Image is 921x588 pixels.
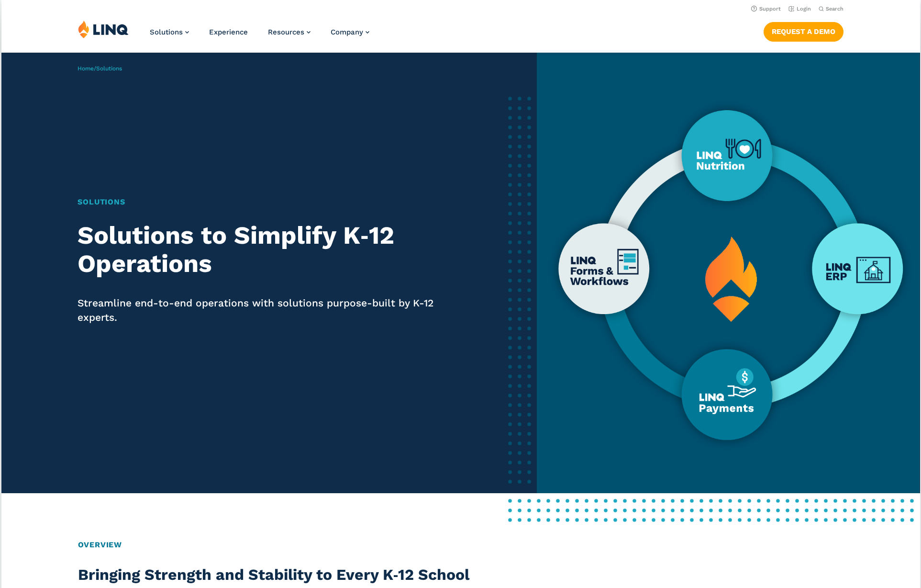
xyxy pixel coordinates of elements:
[825,6,843,12] span: Search
[78,221,440,279] h2: Solutions to Simplify K‑12 Operations
[78,65,122,72] span: /
[78,296,440,325] p: Streamline end-to-end operations with solutions purpose-built by K-12 experts.
[78,539,843,551] h2: Overview
[150,28,189,36] a: Solutions
[78,20,129,38] img: LINQ | K‑12 Software
[78,196,440,208] h1: Solutions
[763,22,843,41] a: Request a Demo
[78,564,515,586] h2: Bringing Strength and Stability to Every K‑12 School
[537,53,920,493] img: Platforms Overview
[1,3,920,13] nav: Utility Navigation
[763,20,843,41] nav: Button Navigation
[268,28,311,36] a: Resources
[788,6,810,12] a: Login
[331,28,363,36] span: Company
[818,5,843,12] button: Open Search Bar
[751,6,780,12] a: Support
[78,65,94,72] a: Home
[268,28,304,36] span: Resources
[96,65,122,72] span: Solutions
[150,28,183,36] span: Solutions
[331,28,369,36] a: Company
[209,28,248,36] a: Experience
[150,20,369,52] nav: Primary Navigation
